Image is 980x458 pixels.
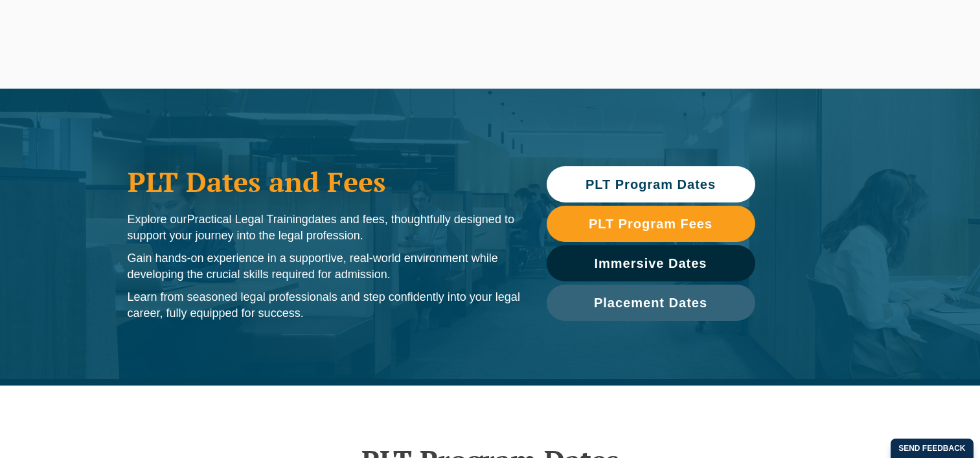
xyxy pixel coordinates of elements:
[547,285,755,321] a: Placement Dates
[547,245,755,281] a: Immersive Dates
[128,212,521,244] p: Explore our dates and fees, thoughtfully designed to support your journey into the legal profession.
[595,257,707,270] span: Immersive Dates
[128,166,521,198] h1: PLT Dates and Fees
[589,217,712,230] span: PLT Program Fees
[187,213,308,226] span: Practical Legal Training
[594,296,707,309] span: Placement Dates
[547,166,755,202] a: PLT Program Dates
[128,250,521,283] p: Gain hands-on experience in a supportive, real-world environment while developing the crucial ski...
[128,289,521,322] p: Learn from seasoned legal professionals and step confidently into your legal career, fully equipp...
[586,178,716,191] span: PLT Program Dates
[547,206,755,242] a: PLT Program Fees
